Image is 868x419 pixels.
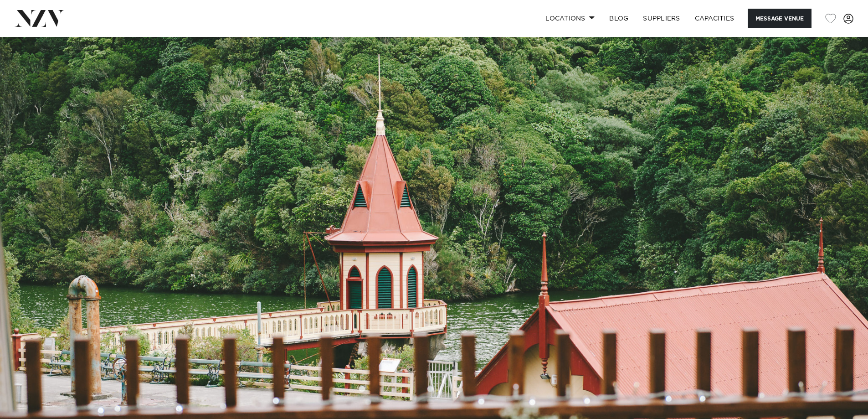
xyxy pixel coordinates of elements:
a: Capacities [688,9,742,28]
a: SUPPLIERS [636,9,687,28]
a: Locations [538,9,602,28]
a: BLOG [602,9,636,28]
button: Message Venue [748,9,812,28]
img: nzv-logo.png [15,10,64,26]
